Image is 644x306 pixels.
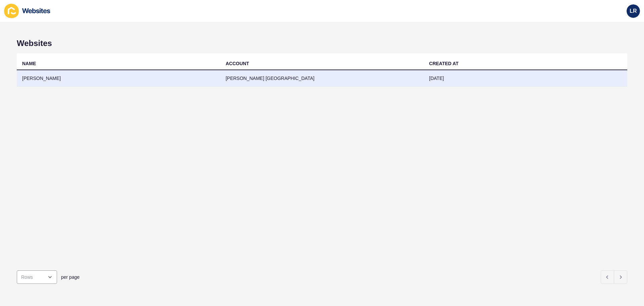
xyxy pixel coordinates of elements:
[220,70,424,87] td: [PERSON_NAME] [GEOGRAPHIC_DATA]
[630,8,637,14] span: LR
[17,70,220,87] td: [PERSON_NAME]
[17,39,627,48] h1: Websites
[22,60,36,67] div: NAME
[226,60,249,67] div: ACCOUNT
[424,70,627,87] td: [DATE]
[17,270,57,284] div: open menu
[429,60,459,67] div: CREATED AT
[61,274,79,280] span: per page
